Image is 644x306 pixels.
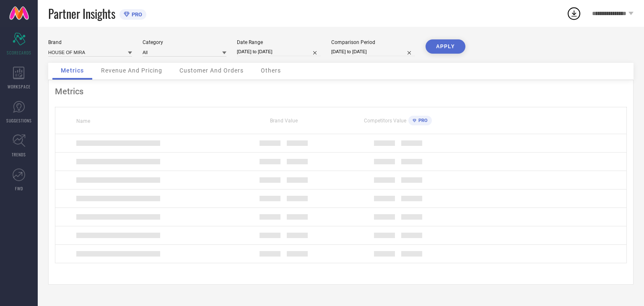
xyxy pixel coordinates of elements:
[566,6,582,21] div: Open download list
[7,49,31,56] span: SCORECARDS
[143,39,226,45] div: Category
[48,5,115,22] span: Partner Insights
[237,47,321,56] input: Select date range
[61,67,84,74] span: Metrics
[270,118,298,124] span: Brand Value
[237,39,321,45] div: Date Range
[101,67,162,74] span: Revenue And Pricing
[179,67,244,74] span: Customer And Orders
[130,11,142,18] span: PRO
[6,117,32,124] span: SUGGESTIONS
[15,185,23,192] span: FWD
[76,118,90,124] span: Name
[261,67,281,74] span: Others
[12,151,26,158] span: TRENDS
[426,39,465,54] button: APPLY
[416,118,428,123] span: PRO
[331,39,415,45] div: Comparison Period
[331,47,415,56] input: Select comparison period
[48,39,132,45] div: Brand
[364,118,406,124] span: Competitors Value
[55,86,627,96] div: Metrics
[8,83,31,90] span: WORKSPACE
